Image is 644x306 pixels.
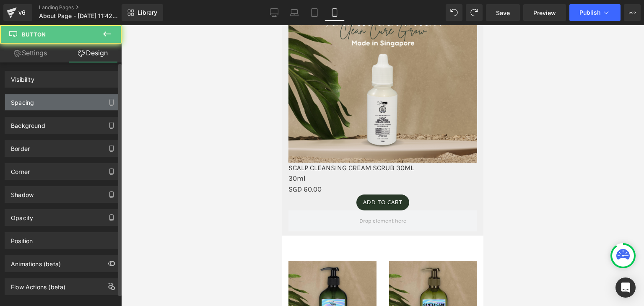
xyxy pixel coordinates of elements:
[569,4,621,21] button: Publish
[11,233,33,244] div: Position
[523,4,566,21] a: Preview
[284,4,304,21] a: Laptop
[446,4,462,21] button: Undo
[11,140,30,152] div: Border
[11,187,34,198] div: Shadow
[264,4,284,21] a: Desktop
[3,4,32,21] a: v6
[11,71,34,83] div: Visibility
[138,9,157,16] span: Library
[466,4,483,21] button: Redo
[533,8,556,17] span: Preview
[6,159,195,170] p: SGD 60.00
[11,94,34,106] div: Spacing
[624,4,641,21] button: More
[11,256,61,267] div: Animations (beta)
[325,4,345,21] a: Mobile
[579,9,600,16] span: Publish
[11,279,65,290] div: Flow Actions (beta)
[22,31,46,38] span: Button
[6,148,195,159] p: 30ml
[496,8,510,17] span: Save
[615,277,636,298] div: Open Intercom Messenger
[304,4,325,21] a: Tablet
[11,163,30,175] div: Corner
[81,173,120,182] span: ADD TO CART
[39,13,118,19] span: About Page - [DATE] 11:42:20
[6,137,195,148] p: SCALP CLEANSING CREAM SCRUB 30ML
[62,44,123,62] a: Design
[74,169,127,185] a: ADD TO CART
[122,4,163,21] a: New Library
[11,117,45,129] div: Background
[39,4,134,11] a: Landing Pages
[11,210,33,221] div: Opacity
[17,7,27,18] div: v6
